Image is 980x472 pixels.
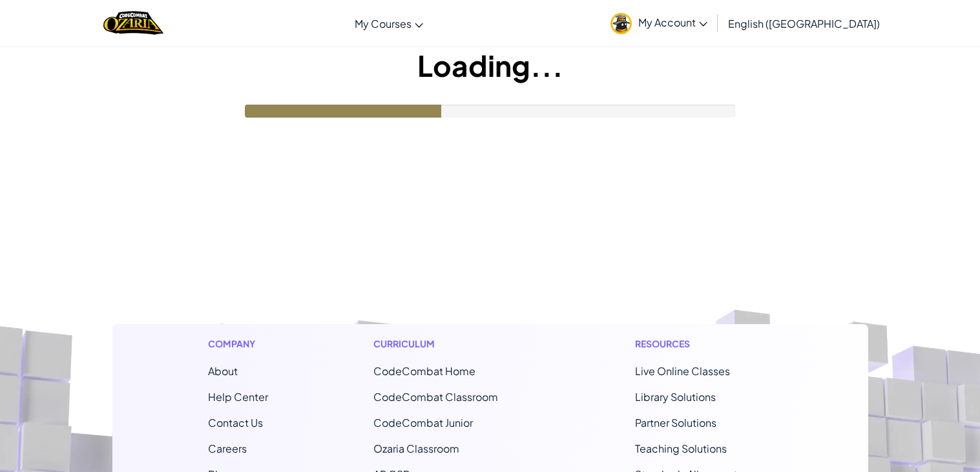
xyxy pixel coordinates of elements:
a: CodeCombat Classroom [373,390,498,404]
a: English ([GEOGRAPHIC_DATA]) [722,6,886,41]
a: Help Center [208,390,268,404]
h1: Company [208,337,268,351]
a: Live Online Classes [635,364,730,378]
img: Home [103,10,163,36]
a: CodeCombat Junior [373,416,473,429]
h1: Resources [635,337,773,351]
span: My Account [638,15,707,29]
a: Ozaria by CodeCombat logo [103,10,163,36]
a: Teaching Solutions [635,442,727,455]
a: Careers [208,442,247,455]
a: My Account [604,3,714,43]
a: About [208,364,238,378]
span: CodeCombat Home [373,364,475,378]
span: Contact Us [208,416,263,429]
h1: Curriculum [373,337,530,351]
a: Ozaria Classroom [373,442,459,455]
a: Partner Solutions [635,416,716,429]
span: My Courses [355,17,412,30]
img: avatar [610,13,632,34]
a: Library Solutions [635,390,716,404]
a: My Courses [348,6,430,41]
span: English ([GEOGRAPHIC_DATA]) [728,17,880,30]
